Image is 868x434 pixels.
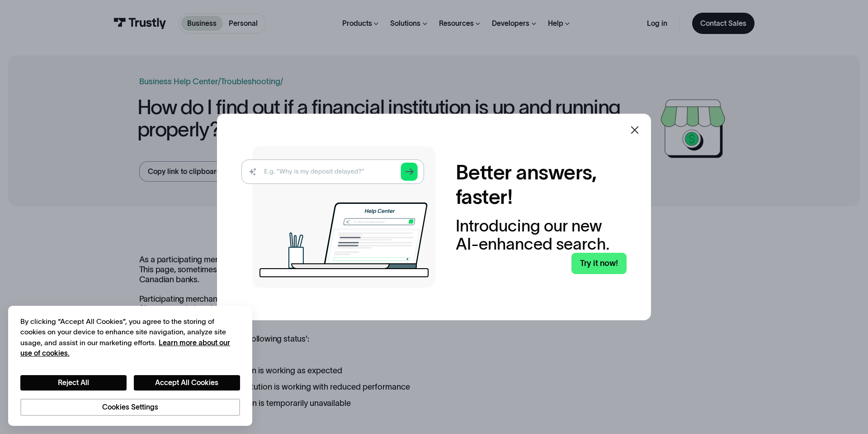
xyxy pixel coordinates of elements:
[8,306,252,426] div: Cookie banner
[134,375,240,391] button: Accept All Cookies
[456,160,627,209] h2: Better answers, faster!
[571,253,627,274] a: Try it now!
[20,375,127,391] button: Reject All
[456,217,627,253] div: Introducing our new AI-enhanced search.
[20,316,240,359] div: By clicking “Accept All Cookies”, you agree to the storing of cookies on your device to enhance s...
[20,316,240,416] div: Privacy
[20,399,240,416] button: Cookies Settings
